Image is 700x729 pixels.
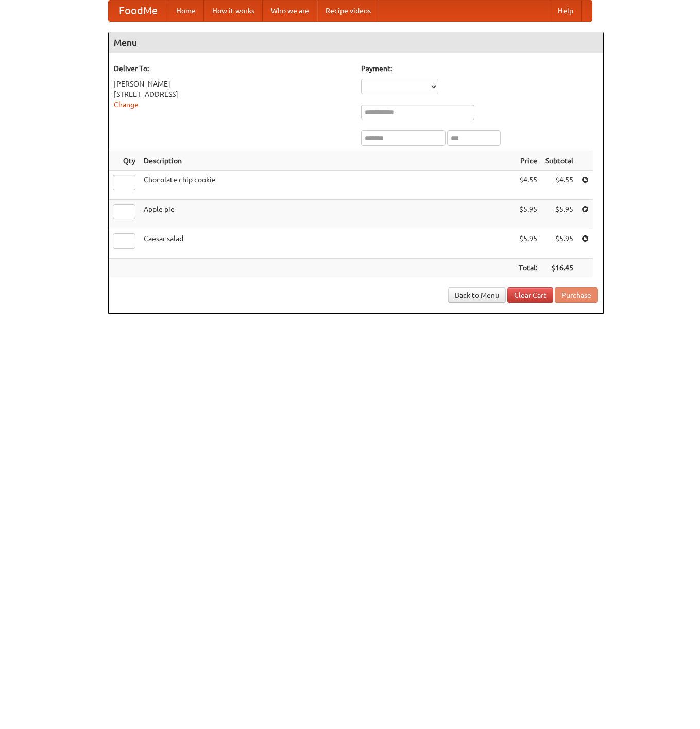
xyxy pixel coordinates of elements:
[555,287,598,303] button: Purchase
[140,229,515,259] td: Caesar salad
[114,79,351,89] div: [PERSON_NAME]
[515,200,541,229] td: $5.95
[204,1,263,21] a: How it works
[109,32,603,53] h4: Menu
[317,1,379,21] a: Recipe videos
[515,151,541,171] th: Price
[109,151,140,171] th: Qty
[515,229,541,259] td: $5.95
[140,200,515,229] td: Apple pie
[541,151,577,171] th: Subtotal
[515,259,541,278] th: Total:
[448,287,506,303] a: Back to Menu
[541,171,577,200] td: $4.55
[114,100,139,109] a: Change
[114,63,351,74] h5: Deliver To:
[541,259,577,278] th: $16.45
[168,1,204,21] a: Home
[541,229,577,259] td: $5.95
[114,89,351,99] div: [STREET_ADDRESS]
[361,63,598,74] h5: Payment:
[541,200,577,229] td: $5.95
[515,171,541,200] td: $4.55
[263,1,317,21] a: Who we are
[550,1,582,21] a: Help
[507,287,553,303] a: Clear Cart
[109,1,168,21] a: FoodMe
[140,171,515,200] td: Chocolate chip cookie
[140,151,515,171] th: Description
